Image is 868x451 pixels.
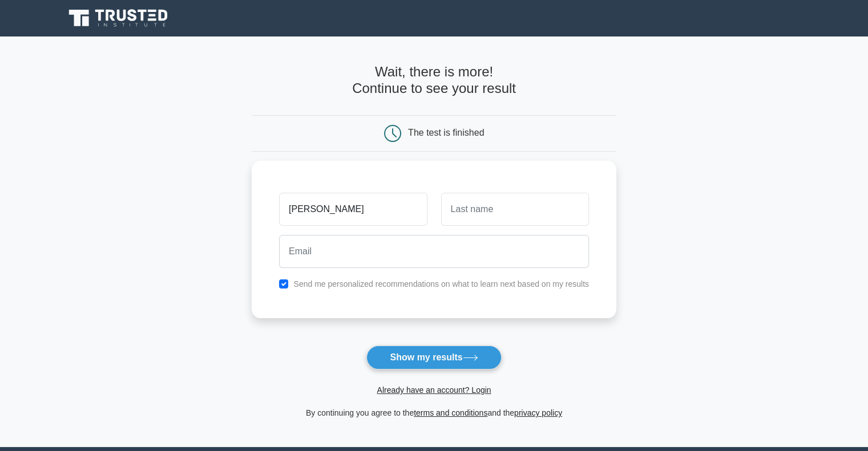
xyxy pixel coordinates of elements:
input: Last name [441,193,589,226]
div: The test is finished [408,128,484,137]
h4: Wait, there is more! Continue to see your result [252,64,616,97]
button: Show my results [366,346,501,369]
label: Send me personalized recommendations on what to learn next based on my results [293,279,589,289]
a: privacy policy [514,408,562,417]
input: Email [279,235,589,268]
a: terms and conditions [414,408,487,417]
div: By continuing you agree to the and the [245,406,623,420]
a: Already have an account? Login [377,385,491,395]
input: First name [279,193,427,226]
